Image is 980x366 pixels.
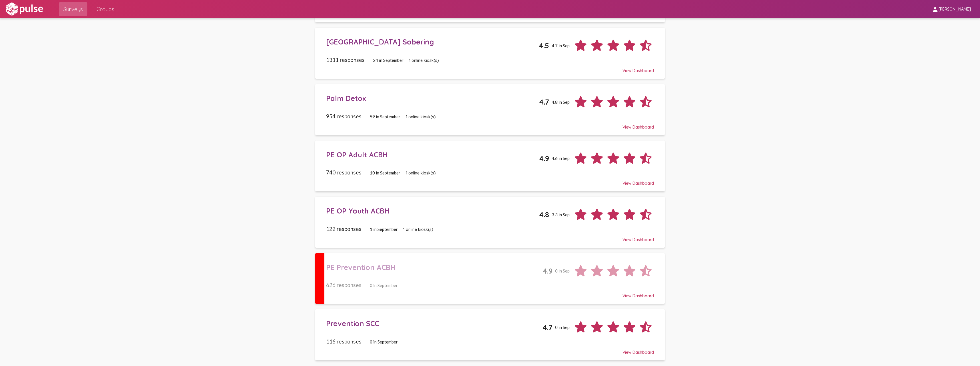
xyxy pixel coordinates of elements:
[315,28,665,79] a: [GEOGRAPHIC_DATA] Sobering4.54.7 in Sep1311 responses24 in September1 online kiosk(s)View Dashboard
[326,288,654,298] div: View Dashboard
[539,210,549,219] span: 4.8
[326,63,654,73] div: View Dashboard
[370,170,400,175] span: 10 in September
[326,56,365,63] span: 1311 responses
[539,97,549,106] span: 4.7
[370,283,398,288] span: 0 in September
[315,253,665,304] a: PE Prevention ACBH4.90 in Sep626 responses0 in SeptemberView Dashboard
[326,94,539,103] div: Palm Detox
[406,114,436,119] span: 1 online kiosk(s)
[373,58,403,63] span: 24 in September
[555,325,570,330] span: 0 in Sep
[539,41,549,50] span: 4.5
[932,6,939,13] mat-icon: person
[539,154,549,163] span: 4.9
[315,84,665,135] a: Palm Detox4.74.8 in Sep954 responses59 in September1 online kiosk(s)View Dashboard
[403,227,433,232] span: 1 online kiosk(s)
[370,227,398,232] span: 1 in September
[5,2,44,16] img: white-logo.svg
[552,43,570,48] span: 4.7 in Sep
[927,4,975,14] button: [PERSON_NAME]
[326,150,539,159] div: PE OP Adult ACBH
[326,232,654,242] div: View Dashboard
[370,339,398,344] span: 0 in September
[543,267,553,275] span: 4.9
[315,197,665,248] a: PE OP Youth ACBH4.83.3 in Sep122 responses1 in September1 online kiosk(s)View Dashboard
[326,263,543,272] div: PE Prevention ACBH
[370,114,400,119] span: 59 in September
[59,2,87,16] a: Surveys
[63,4,83,14] span: Surveys
[326,176,654,186] div: View Dashboard
[326,169,362,176] span: 740 responses
[326,319,543,328] div: Prevention SCC
[97,4,114,14] span: Groups
[326,345,654,355] div: View Dashboard
[92,2,119,16] a: Groups
[326,119,654,130] div: View Dashboard
[326,206,539,215] div: PE OP Youth ACBH
[409,58,439,63] span: 1 online kiosk(s)
[326,37,539,46] div: [GEOGRAPHIC_DATA] Sobering
[939,7,971,12] span: [PERSON_NAME]
[555,268,570,273] span: 0 in Sep
[326,113,362,119] span: 954 responses
[552,212,570,217] span: 3.3 in Sep
[543,323,553,332] span: 4.7
[315,141,665,192] a: PE OP Adult ACBH4.94.6 in Sep740 responses10 in September1 online kiosk(s)View Dashboard
[406,170,436,176] span: 1 online kiosk(s)
[315,309,665,360] a: Prevention SCC4.70 in Sep116 responses0 in SeptemberView Dashboard
[326,225,362,232] span: 122 responses
[326,338,362,345] span: 116 responses
[552,156,570,161] span: 4.6 in Sep
[326,282,362,288] span: 626 responses
[552,99,570,105] span: 4.8 in Sep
